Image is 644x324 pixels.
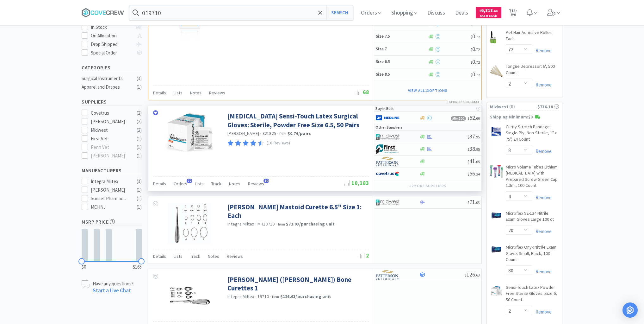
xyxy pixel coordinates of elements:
img: 67d67680309e4a0bb49a5ff0391dcc42_6.png [376,144,399,154]
div: On Allocation [91,32,133,40]
span: 0 [470,58,480,65]
p: Have any questions? [93,280,133,287]
span: $ [480,9,481,13]
input: Search by item, sku, manufacturer, ingredient, size... [129,5,353,20]
span: $ [468,147,469,152]
a: Pet Hair Adhesive Roller: Each [506,29,559,44]
span: $ [468,172,469,176]
a: [PERSON_NAME] ([PERSON_NAME]) Bone Curettes 1 [227,275,368,293]
span: $ [468,200,469,205]
a: [MEDICAL_DATA] Sensi-Touch Latex Surgical Gloves: Sterile, Powder Free Size 6.5, 50 Pairs [227,112,368,129]
span: Notes [190,90,201,96]
a: Remove [532,148,552,154]
div: Apparel and Drapes [82,83,133,91]
button: Search [326,5,353,20]
h5: Suppliers [82,98,142,105]
a: Curity Stretch Bandage: Single-Ply, Non-Sterile, 1" x 75", 24 Count [506,124,559,145]
img: 77fca1acd8b6420a9015268ca798ef17_1.png [376,169,399,179]
strong: $126.63 / purchasing unit [280,294,331,299]
span: 37 [468,133,480,140]
img: f5e969b455434c6296c6d81ef179fa71_3.png [376,157,399,166]
span: Lists [195,181,204,187]
span: $ [470,47,472,52]
strong: $71.03 / purchasing unit [286,221,335,227]
a: Microflex 92-134 Nitrile Exam Gloves Large 100 ct [506,210,559,225]
span: 0 [470,33,480,40]
span: Lists [174,90,183,96]
a: Sensi-Touch Latex Powder Free Sterile Gloves: Size 6, 50 Count [506,284,559,306]
img: 7e99f8e3867b4da78e71386b235959e2_456663.jpeg [490,245,503,254]
span: Notes [208,253,219,259]
span: Reviews [227,253,243,259]
span: 38 [468,145,480,152]
a: Start a Live Chat [93,287,131,294]
span: Reviews [248,181,264,187]
span: $ [468,159,469,164]
span: · [270,294,271,300]
strong: $0.76 / pairs [288,130,311,136]
span: from [278,222,285,226]
span: . 95 [475,135,480,139]
span: 10,183 [344,179,369,187]
span: Min. 200 [451,116,466,121]
span: 6,818 [480,7,498,13]
img: 87200346578a4444be1e811c7b8b45d1_91073.jpeg [169,275,210,316]
a: $6,818.60Cash Back [476,4,501,21]
span: Details [153,253,166,259]
div: First Vet [91,135,130,143]
span: $ [470,35,472,39]
span: 0 [470,71,480,78]
span: . 24 [475,172,480,176]
span: . 63 [475,273,480,277]
span: $0 [82,263,86,271]
img: d3b6782dc12e4ef895d7426775f4374e_7015.png [490,65,503,77]
p: Shipping Minimum: $0 [487,114,562,121]
div: ( 2 ) [137,109,142,117]
p: (10 Reviews) [267,140,290,147]
div: [PERSON_NAME] [91,186,130,194]
a: Integra Miltex [227,294,254,299]
span: 821825 [263,130,276,136]
span: . 60 [475,116,480,121]
span: $165 [133,263,142,271]
span: . 72 [475,73,480,77]
span: 0 [470,45,480,53]
a: [PERSON_NAME] Mastoid Curette 6.5" Size 1: Each [227,203,368,220]
div: [PERSON_NAME] [91,118,130,125]
span: 72 [187,179,192,183]
span: $ [470,73,472,77]
img: b01ca0c7e8f44d65b3464ba3acc937db_195830.jpeg [490,286,503,296]
div: ( 3 ) [137,178,142,185]
div: $736.18 [537,103,559,110]
span: Track [190,253,200,259]
a: Remove [532,309,552,315]
div: Sponsored Result [447,100,482,104]
a: Deals [453,10,471,16]
span: · [260,130,261,136]
a: Tongue Depressor: 6", 500 Count [506,63,559,78]
div: In Stock [91,23,133,31]
div: Open Intercom Messenger [622,302,638,318]
button: View all13Options [405,86,451,95]
span: Notes [229,181,240,187]
img: 3da38935bdaf4308b8539ff432403c35_199931.jpeg [168,203,211,244]
a: Remove [532,228,552,234]
span: 56 [468,170,480,177]
div: Special Order [91,49,133,57]
span: Track [211,181,221,187]
span: . 72 [475,60,480,65]
span: · [277,130,278,136]
h5: Size 8.5 [376,72,426,77]
span: from [279,131,286,136]
span: $ [470,60,472,65]
span: Details [153,90,166,96]
div: Drop Shipped [91,41,133,48]
span: 126 [465,271,480,278]
a: Remove [532,194,552,200]
span: Details [153,181,166,187]
span: . 60 [493,9,498,13]
span: · [255,294,257,300]
span: . 03 [475,200,480,205]
a: [PERSON_NAME] [227,130,259,136]
div: ( 1 ) [137,195,142,202]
